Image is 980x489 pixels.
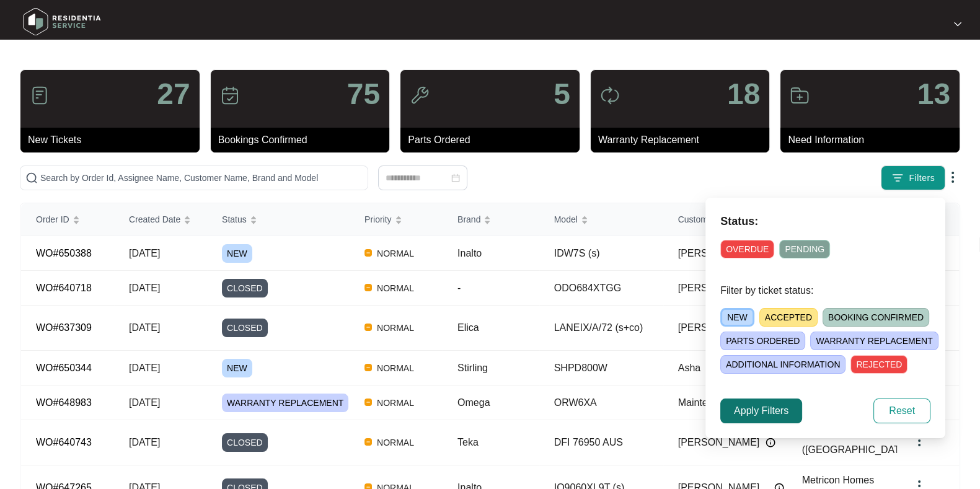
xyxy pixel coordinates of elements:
[457,397,490,408] span: Omega
[364,284,372,291] img: Vercel Logo
[364,249,372,257] img: Vercel Logo
[678,281,760,296] span: [PERSON_NAME]
[720,213,930,230] p: Status:
[678,395,759,410] span: Maintenance - S...
[372,435,419,450] span: NORMAL
[222,433,268,452] span: CLOSED
[36,437,92,447] a: WO#640743
[663,203,787,236] th: Customer Name
[873,399,930,423] button: Reset
[720,240,774,258] span: OVERDUE
[850,355,907,374] span: REJECTED
[36,283,92,293] a: WO#640718
[222,279,268,297] span: CLOSED
[678,435,760,450] span: [PERSON_NAME]
[364,324,372,331] img: Vercel Logo
[129,322,160,333] span: [DATE]
[788,133,960,148] p: Need Information
[734,403,788,418] span: Apply Filters
[539,203,663,236] th: Model
[30,86,50,105] img: icon
[720,399,802,423] button: Apply Filters
[222,394,348,412] span: WARRANTY REPLACEMENT
[36,213,69,226] span: Order ID
[372,281,419,296] span: NORMAL
[457,248,482,258] span: Inalto
[539,385,663,420] td: ORW6XA
[19,3,105,40] img: residentia service logo
[222,359,252,377] span: NEW
[364,364,372,371] img: Vercel Logo
[790,86,810,105] img: icon
[364,213,392,226] span: Priority
[810,332,938,350] span: WARRANTY REPLACEMENT
[129,363,160,373] span: [DATE]
[410,86,430,105] img: icon
[372,395,419,410] span: NORMAL
[539,351,663,385] td: SHPD800W
[408,133,580,148] p: Parts Ordered
[720,308,754,327] span: NEW
[759,308,818,327] span: ACCEPTED
[678,246,760,261] span: [PERSON_NAME]
[678,213,741,226] span: Customer Name
[222,244,252,263] span: NEW
[207,203,350,236] th: Status
[720,355,845,374] span: ADDITIONAL INFORMATION
[350,203,443,236] th: Priority
[157,79,190,109] p: 27
[347,79,380,109] p: 75
[539,306,663,351] td: LANEIX/A/72 (s+co)
[129,213,180,226] span: Created Date
[21,203,114,236] th: Order ID
[600,86,620,105] img: icon
[954,21,961,27] img: dropdown arrow
[457,213,480,226] span: Brand
[823,308,929,327] span: BOOKING CONFIRMED
[457,322,479,333] span: Elica
[114,203,207,236] th: Created Date
[129,397,160,408] span: [DATE]
[891,172,904,184] img: filter icon
[129,248,160,258] span: [DATE]
[720,332,805,350] span: PARTS ORDERED
[539,420,663,465] td: DFI 76950 AUS
[678,361,700,376] span: Asha
[727,79,760,109] p: 18
[25,172,38,184] img: search-icon
[443,203,539,236] th: Brand
[222,213,247,226] span: Status
[36,322,92,333] a: WO#637309
[28,133,200,148] p: New Tickets
[889,403,915,418] span: Reset
[36,397,92,408] a: WO#648983
[222,319,268,337] span: CLOSED
[218,133,390,148] p: Bookings Confirmed
[457,437,479,447] span: Teka
[909,172,935,185] span: Filters
[720,283,930,298] p: Filter by ticket status:
[912,433,927,448] img: dropdown arrow
[881,165,945,190] button: filter iconFilters
[779,240,830,258] span: PENDING
[457,283,461,293] span: -
[539,271,663,306] td: ODO684XTGG
[457,363,488,373] span: Stirling
[539,236,663,271] td: IDW7S (s)
[372,320,419,335] span: NORMAL
[372,361,419,376] span: NORMAL
[40,171,363,185] input: Search by Order Id, Assignee Name, Customer Name, Brand and Model
[364,399,372,406] img: Vercel Logo
[36,248,92,258] a: WO#650388
[554,213,578,226] span: Model
[372,246,419,261] span: NORMAL
[678,320,760,335] span: [PERSON_NAME]
[129,437,160,447] span: [DATE]
[554,79,570,109] p: 5
[766,438,775,447] img: Info icon
[220,86,240,105] img: icon
[598,133,770,148] p: Warranty Replacement
[917,79,950,109] p: 13
[129,283,160,293] span: [DATE]
[945,170,960,185] img: dropdown arrow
